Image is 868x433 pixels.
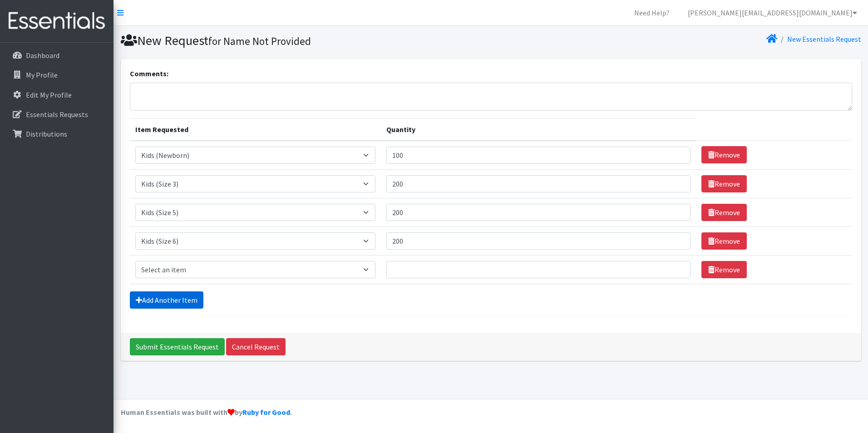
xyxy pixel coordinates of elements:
[26,51,59,60] p: Dashboard
[26,110,88,119] p: Essentials Requests
[4,6,110,36] img: HumanEssentials
[226,338,286,355] a: Cancel Request
[627,4,677,22] a: Need Help?
[26,90,72,99] p: Edit My Profile
[121,33,488,49] h1: New Request
[130,291,203,309] a: Add Another Item
[4,105,110,123] a: Essentials Requests
[4,125,110,143] a: Distributions
[130,68,168,79] label: Comments:
[701,175,747,192] a: Remove
[681,4,864,22] a: [PERSON_NAME][EMAIL_ADDRESS][DOMAIN_NAME]
[701,146,747,163] a: Remove
[121,408,292,417] strong: Human Essentials was built with by .
[130,338,225,355] input: Submit Essentials Request
[130,118,381,141] th: Item Requested
[701,204,747,221] a: Remove
[701,261,747,278] a: Remove
[208,34,311,48] small: for Name Not Provided
[4,86,110,104] a: Edit My Profile
[26,129,67,138] p: Distributions
[4,46,110,64] a: Dashboard
[787,34,861,44] a: New Essentials Request
[26,70,58,79] p: My Profile
[381,118,696,141] th: Quantity
[701,232,747,250] a: Remove
[4,66,110,84] a: My Profile
[242,408,290,417] a: Ruby for Good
